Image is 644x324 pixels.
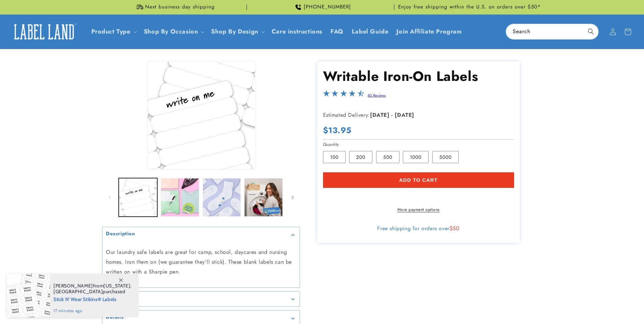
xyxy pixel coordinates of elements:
[53,288,103,295] span: [GEOGRAPHIC_DATA]
[144,28,198,36] span: Shop By Occasion
[106,231,135,237] h2: Description
[211,27,258,36] a: Shop By Design
[53,283,93,289] span: [PERSON_NAME]
[323,172,514,188] button: Add to cart
[323,207,514,213] a: More payment options
[207,24,267,40] summary: Shop By Design
[103,283,130,289] span: [US_STATE]
[370,111,390,119] strong: [DATE]
[53,283,132,295] span: from , purchased
[304,4,351,10] span: [PHONE_NUMBER]
[399,177,438,183] span: Add to cart
[323,125,352,135] span: $13.95
[102,291,300,307] summary: Features
[272,28,322,36] span: Care instructions
[87,24,140,40] summary: Product Type
[376,151,399,163] label: 500
[323,67,514,85] h1: Writable Iron-On Labels
[352,28,389,36] span: Label Guide
[106,247,296,277] p: Our laundry safe labels are great for camp, school, daycares and nursing homes. Iron them on (we ...
[8,19,80,45] a: Label Land
[453,224,459,232] span: 50
[323,92,364,100] span: 4.3-star overall rating
[450,224,453,232] span: $
[330,28,344,36] span: FAQ
[398,4,541,10] span: Enjoy free shipping within the U.S. on orders over $50*
[323,110,492,120] p: Estimated Delivery:
[268,24,326,40] a: Care instructions
[203,178,241,217] button: Load image 3 in gallery view
[323,141,340,148] legend: Quantity
[91,27,131,36] a: Product Type
[244,178,283,217] button: Load image 4 in gallery view
[119,178,157,217] button: Load image 1 in gallery view
[403,151,429,163] label: 1000
[10,21,78,42] img: Label Land
[102,190,117,205] button: Slide left
[102,227,300,242] summary: Description
[161,178,199,217] button: Load image 2 in gallery view
[391,111,393,119] strong: -
[348,24,393,40] a: Label Guide
[392,24,466,40] a: Join Affiliate Program
[432,151,459,163] label: 5000
[323,225,514,232] div: Free shipping for orders over
[395,111,414,119] strong: [DATE]
[349,151,372,163] label: 200
[145,4,215,10] span: Next business day shipping
[326,24,348,40] a: FAQ
[285,190,300,205] button: Slide right
[396,28,462,36] span: Join Affiliate Program
[368,93,386,98] a: 80 Reviews
[140,24,207,40] summary: Shop By Occasion
[323,151,346,163] label: 100
[583,24,598,39] button: Search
